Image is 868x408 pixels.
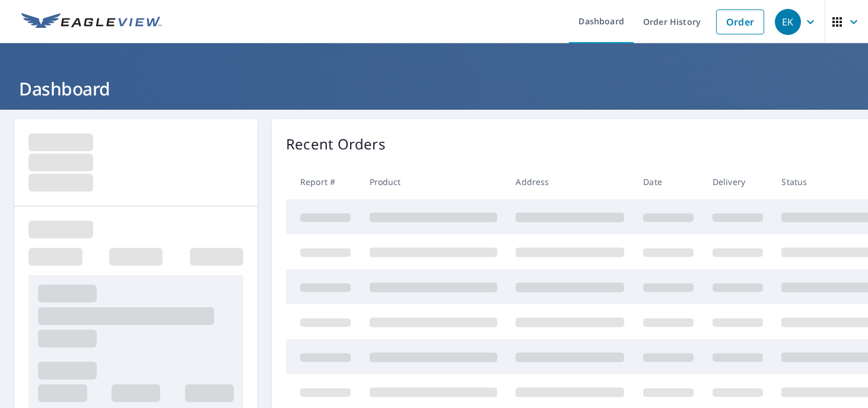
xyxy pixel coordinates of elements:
[360,164,507,199] th: Product
[506,164,634,199] th: Address
[703,164,772,199] th: Delivery
[634,164,703,199] th: Date
[775,9,801,35] div: EK
[286,133,386,155] p: Recent Orders
[716,9,764,34] a: Order
[21,13,161,31] img: EV Logo
[14,76,854,101] h1: Dashboard
[286,164,360,199] th: Report #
